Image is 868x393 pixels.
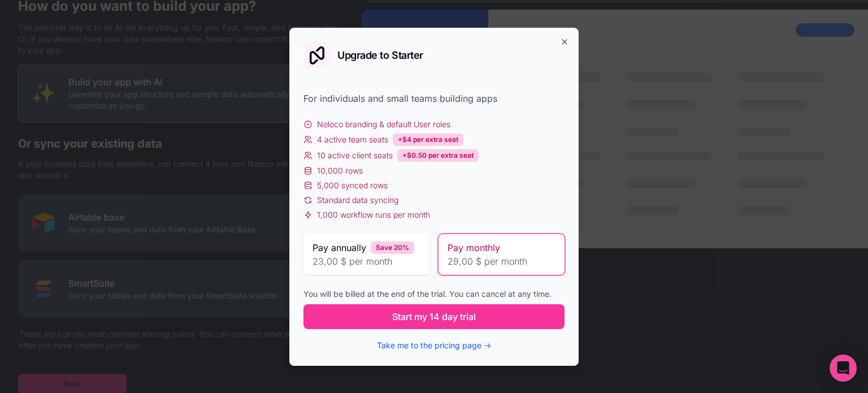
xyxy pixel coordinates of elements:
span: 5,000 synced rows [317,180,388,191]
span: Start my 14 day trial [392,310,476,323]
span: 29,00 $ per month [448,254,555,268]
div: +$0.50 per extra seat [397,149,479,162]
span: Pay monthly [448,241,500,254]
span: Pay annually [313,241,366,254]
div: Save 20% [371,241,414,254]
button: Start my 14 day trial [303,304,565,329]
span: Standard data syncing [317,195,398,206]
div: You will be billed at the end of the trial. You can cancel at any time. [303,288,565,300]
button: Close [560,37,569,46]
div: For individuals and small teams building apps [303,92,565,105]
span: 1,000 workflow runs per month [317,209,430,221]
span: Noloco branding & default User roles [317,119,450,130]
button: Take me to the pricing page → [377,340,491,351]
span: 10 active client seats [317,150,393,161]
span: 4 active team seats [317,134,388,145]
span: 23,00 $ per month [313,254,420,268]
span: 10,000 rows [317,165,363,176]
div: +$4 per extra seat [393,133,463,146]
h2: Upgrade to Starter [337,50,423,61]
